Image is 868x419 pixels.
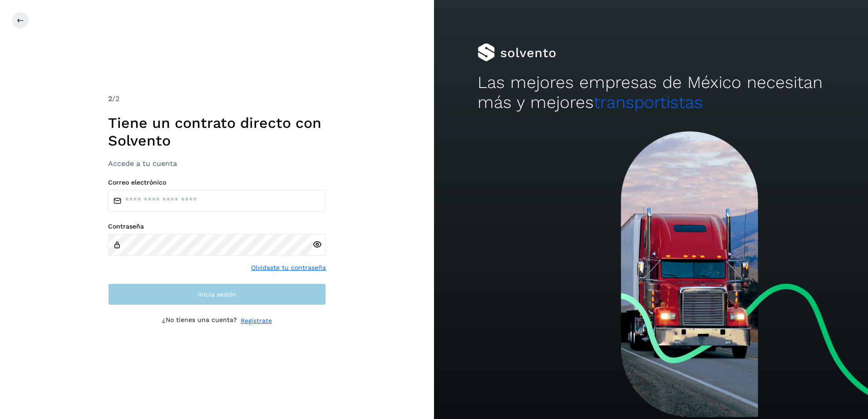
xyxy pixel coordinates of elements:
p: ¿No tienes una cuenta? [162,316,237,326]
h1: Tiene un contrato directo con Solvento [108,114,326,149]
div: /2 [108,93,326,104]
span: 2 [108,94,112,103]
span: Inicia sesión [198,291,237,297]
h2: Las mejores empresas de México necesitan más y mejores [478,73,825,113]
a: Olvidaste tu contraseña [251,263,326,273]
span: transportistas [594,93,703,112]
button: Inicia sesión [108,283,326,305]
label: Contraseña [108,223,326,230]
h3: Accede a tu cuenta [108,159,326,168]
a: Regístrate [241,316,272,326]
label: Correo electrónico [108,179,326,186]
